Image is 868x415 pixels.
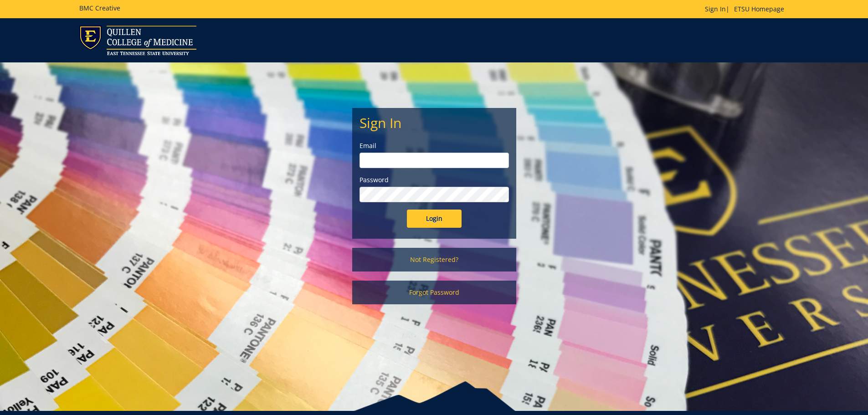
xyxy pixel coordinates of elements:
a: Forgot Password [352,281,516,304]
label: Email [360,141,509,150]
p: | [705,5,789,14]
img: ETSU logo [79,26,196,55]
a: ETSU Homepage [729,5,789,13]
h5: BMC Creative [79,5,120,11]
h2: Sign In [360,115,509,130]
a: Not Registered? [352,248,516,272]
label: Password [360,175,509,184]
a: Sign In [705,5,726,13]
input: Login [407,210,462,228]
